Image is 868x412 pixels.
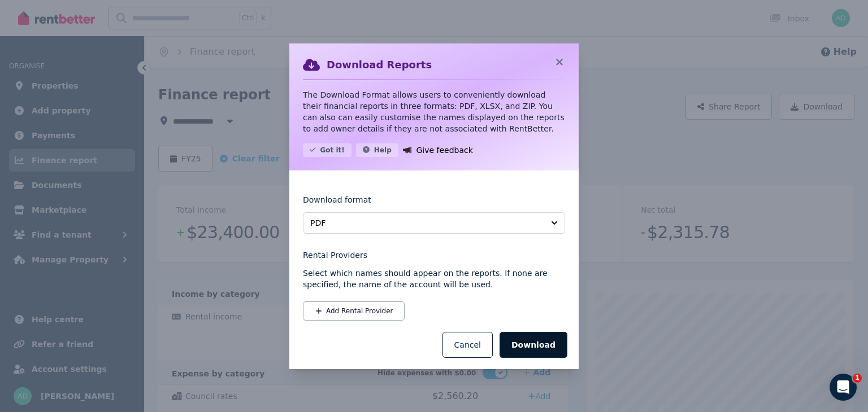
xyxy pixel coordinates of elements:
legend: Rental Providers [303,249,565,261]
span: PDF [310,217,542,229]
button: Add Rental Provider [303,301,405,321]
button: Cancel [442,332,493,358]
span: 1 [853,374,862,383]
a: Give feedback [403,143,473,157]
button: PDF [303,212,565,234]
h2: Download Reports [327,57,432,73]
button: Help [356,143,398,157]
label: Download format [303,194,371,212]
button: Download [500,332,567,358]
iframe: Intercom live chat [830,374,857,401]
p: Select which names should appear on the reports. If none are specified, the name of the account w... [303,268,565,290]
button: Got it! [303,143,351,157]
p: The Download Format allows users to conveniently download their financial reports in three format... [303,89,565,134]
